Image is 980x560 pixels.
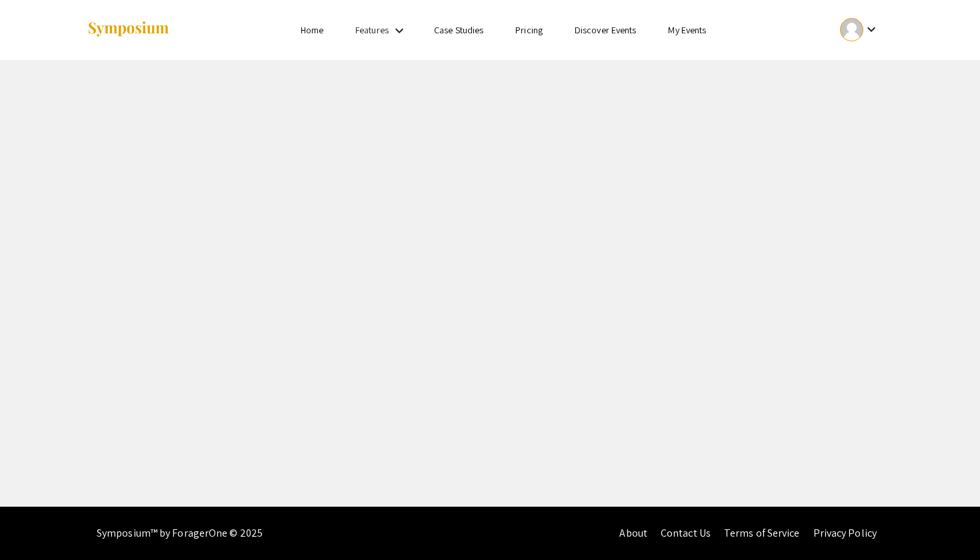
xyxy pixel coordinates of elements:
[668,24,706,36] a: My Events
[355,24,389,36] a: Features
[619,526,647,540] a: About
[391,23,407,39] mat-icon: Expand Features list
[434,24,483,36] a: Case Studies
[301,24,323,36] a: Home
[826,15,893,45] button: Expand account dropdown
[724,526,800,540] a: Terms of Service
[515,24,543,36] a: Pricing
[575,24,637,36] a: Discover Events
[863,21,879,37] mat-icon: Expand account dropdown
[661,526,711,540] a: Contact Us
[97,507,263,560] div: Symposium™ by ForagerOne © 2025
[10,500,57,550] iframe: Chat
[87,21,170,39] img: Symposium by ForagerOne
[813,526,877,540] a: Privacy Policy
